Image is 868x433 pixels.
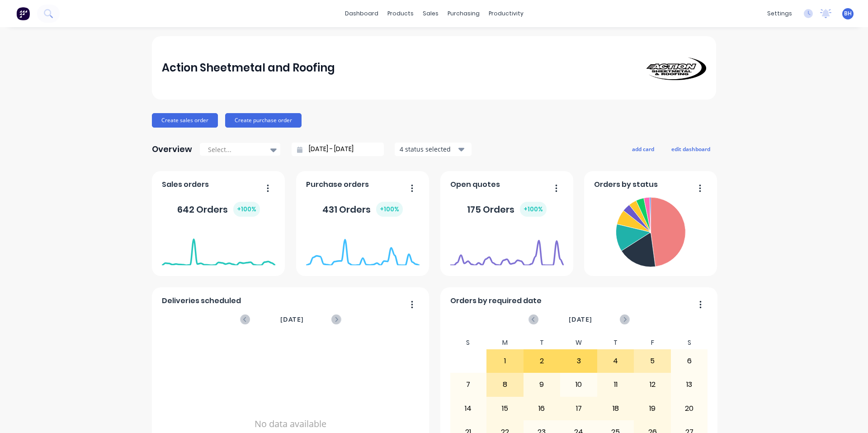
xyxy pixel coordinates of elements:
[450,373,486,396] div: 7
[322,202,403,217] div: 431 Orders
[450,336,487,349] div: S
[671,373,708,396] div: 13
[487,373,523,396] div: 8
[671,397,708,420] div: 20
[560,336,597,349] div: W
[671,336,708,349] div: S
[524,373,560,396] div: 9
[598,373,634,396] div: 11
[671,350,708,372] div: 6
[484,7,528,20] div: productivity
[162,295,241,306] span: Deliveries scheduled
[233,202,260,217] div: + 100 %
[626,143,660,155] button: add card
[450,179,500,190] span: Open quotes
[594,179,658,190] span: Orders by status
[16,7,30,20] img: Factory
[844,10,852,18] span: BH
[598,350,634,372] div: 4
[598,397,634,420] div: 18
[400,144,457,154] div: 4 status selected
[306,179,369,190] span: Purchase orders
[524,336,561,349] div: T
[376,202,403,217] div: + 100 %
[763,7,797,20] div: settings
[665,143,716,155] button: edit dashboard
[597,336,634,349] div: T
[340,7,383,20] a: dashboard
[152,113,218,128] button: Create sales order
[487,397,523,420] div: 15
[487,350,523,372] div: 1
[152,140,192,158] div: Overview
[569,314,592,324] span: [DATE]
[443,7,484,20] div: purchasing
[643,56,706,80] img: Action Sheetmetal and Roofing
[467,202,547,217] div: 175 Orders
[450,397,486,420] div: 14
[634,350,670,372] div: 5
[225,113,302,128] button: Create purchase order
[280,314,304,324] span: [DATE]
[177,202,260,217] div: 642 Orders
[634,373,670,396] div: 12
[524,350,560,372] div: 2
[162,179,209,190] span: Sales orders
[634,336,671,349] div: F
[524,397,560,420] div: 16
[395,143,472,156] button: 4 status selected
[383,7,418,20] div: products
[520,202,547,217] div: + 100 %
[486,336,524,349] div: M
[561,397,597,420] div: 17
[561,350,597,372] div: 3
[418,7,443,20] div: sales
[162,59,335,77] div: Action Sheetmetal and Roofing
[561,373,597,396] div: 10
[634,397,670,420] div: 19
